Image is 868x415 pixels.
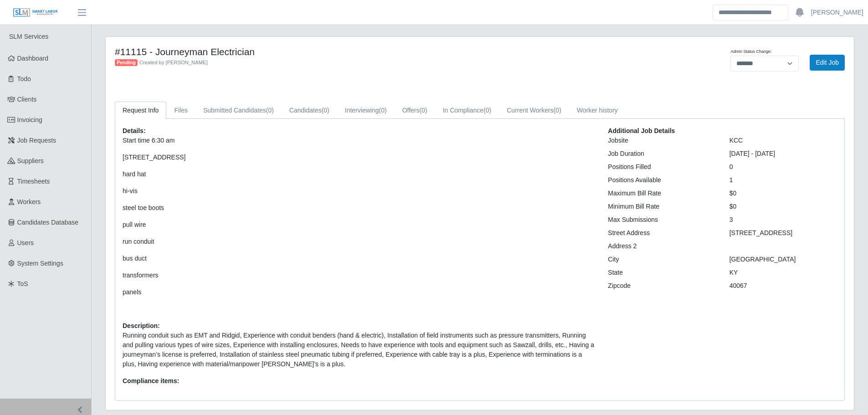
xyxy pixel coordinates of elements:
[723,268,844,277] div: KY
[195,102,282,119] a: Submitted Candidates
[554,107,561,114] span: (0)
[723,215,844,225] div: 3
[601,268,722,277] div: State
[569,102,626,119] a: Worker history
[13,8,58,18] img: SLM Logo
[123,186,594,196] p: hi-vis
[139,60,208,65] span: Created by [PERSON_NAME]
[723,149,844,159] div: [DATE] - [DATE]
[282,102,337,119] a: Candidates
[337,102,395,119] a: Interviewing
[601,136,722,145] div: Jobsite
[123,377,179,384] b: Compliance items:
[420,107,427,114] span: (0)
[123,136,594,145] p: Start time 6:30 am
[723,189,844,198] div: $0
[601,228,722,238] div: Street Address
[115,46,535,57] h4: #11115 - Journeyman Electrician
[723,281,844,291] div: 40067
[483,107,491,114] span: (0)
[123,254,594,263] p: bus duct
[601,281,722,291] div: Zipcode
[123,169,594,179] p: hard hat
[499,102,569,119] a: Current Workers
[123,322,160,329] b: Description:
[123,127,146,134] b: Details:
[435,102,499,119] a: In Compliance
[17,116,42,123] span: Invoicing
[723,255,844,264] div: [GEOGRAPHIC_DATA]
[17,280,28,287] span: ToS
[713,5,788,20] input: Search
[115,102,166,119] a: Request Info
[17,219,79,226] span: Candidates Database
[17,96,37,103] span: Clients
[723,202,844,211] div: $0
[730,49,771,55] label: Admin Status Change:
[123,153,594,162] p: [STREET_ADDRESS]
[17,239,34,246] span: Users
[123,220,594,230] p: pull wire
[17,178,50,185] span: Timesheets
[123,237,594,246] p: run conduit
[395,102,435,119] a: Offers
[723,136,844,145] div: KCC
[17,260,63,267] span: System Settings
[601,162,722,172] div: Positions Filled
[17,137,56,144] span: Job Requests
[123,331,594,369] p: Running conduit such as EMT and Ridgid, Experience with conduit benders (hand & electric), Instal...
[811,8,863,17] a: [PERSON_NAME]
[723,175,844,185] div: 1
[17,198,41,205] span: Workers
[601,149,722,159] div: Job Duration
[601,215,722,225] div: Max Submissions
[123,287,594,297] p: panels
[723,228,844,238] div: [STREET_ADDRESS]
[123,203,594,213] p: steel toe boots
[166,102,195,119] a: Files
[601,255,722,264] div: City
[266,107,274,114] span: (0)
[123,271,594,280] p: transformers
[810,55,845,71] a: Edit Job
[115,59,138,67] span: Pending
[723,162,844,172] div: 0
[601,189,722,198] div: Maximum Bill Rate
[601,241,722,251] div: Address 2
[17,55,49,62] span: Dashboard
[601,202,722,211] div: Minimum Bill Rate
[608,127,675,134] b: Additional Job Details
[322,107,329,114] span: (0)
[9,33,48,40] span: SLM Services
[17,157,44,164] span: Suppliers
[379,107,387,114] span: (0)
[601,175,722,185] div: Positions Available
[17,75,31,82] span: Todo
